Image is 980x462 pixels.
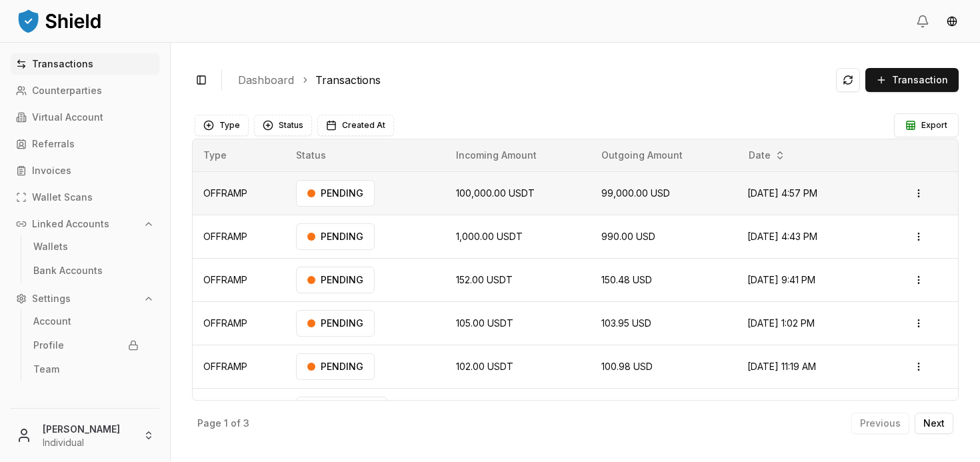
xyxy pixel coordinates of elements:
img: ShieldPay Logo [16,7,103,34]
span: Created At [342,120,385,131]
th: Status [285,139,445,171]
td: OFFRAMP [193,301,285,345]
button: Settings [11,288,159,309]
button: Next [915,413,953,434]
td: OFFRAMP [193,258,285,301]
nav: breadcrumb [238,72,825,88]
span: [DATE] 4:43 PM [747,231,817,242]
span: [DATE] 4:57 PM [747,187,817,199]
div: PENDING [296,267,375,293]
button: Date [743,145,791,166]
a: Virtual Account [11,107,159,128]
td: OFFRAMP [193,345,285,388]
span: Transaction [892,73,948,87]
span: 150.48 USD [601,274,652,285]
p: Page [197,419,221,428]
div: PENDING [296,353,375,380]
div: PENDING [296,310,375,337]
td: OFFRAMP [193,388,285,431]
a: Referrals [11,133,159,155]
span: 990.00 USD [601,231,655,242]
a: Wallets [28,236,144,257]
span: 103.95 USD [601,317,651,329]
span: 100,000.00 USDT [456,187,535,199]
p: Settings [32,294,71,303]
p: Counterparties [32,86,102,95]
td: OFFRAMP [193,171,285,215]
p: Wallets [33,242,68,251]
p: of [231,419,241,428]
p: Profile [33,341,64,350]
button: Status [254,115,312,136]
a: Invoices [11,160,159,181]
p: Account [33,317,71,326]
p: Invoices [32,166,71,175]
p: Bank Accounts [33,266,103,275]
p: Referrals [32,139,75,149]
p: Linked Accounts [32,219,109,229]
a: Transactions [11,53,159,75]
span: 105.00 USDT [456,317,513,329]
p: Team [33,365,59,374]
button: Export [894,113,959,137]
th: Type [193,139,285,171]
p: 1 [224,419,228,428]
a: Counterparties [11,80,159,101]
a: Dashboard [238,72,294,88]
p: Next [923,419,945,428]
p: 3 [243,419,249,428]
span: [DATE] 11:19 AM [747,361,816,372]
button: Created At [317,115,394,136]
span: 99,000.00 USD [601,187,670,199]
a: Team [28,359,144,380]
button: Linked Accounts [11,213,159,235]
th: Outgoing Amount [591,139,737,171]
p: Transactions [32,59,93,69]
button: Type [195,115,249,136]
a: Bank Accounts [28,260,144,281]
div: PENDING [296,223,375,250]
p: Wallet Scans [32,193,93,202]
span: 1,000.00 USDT [456,231,523,242]
a: Profile [28,335,144,356]
p: Virtual Account [32,113,103,122]
th: Incoming Amount [445,139,590,171]
p: [PERSON_NAME] [43,422,133,436]
button: [PERSON_NAME]Individual [5,414,165,457]
span: 152.00 USDT [456,274,513,285]
div: PROCESSED [296,397,387,423]
button: Transaction [865,68,959,92]
a: Transactions [315,72,381,88]
span: 100.98 USD [601,361,653,372]
span: [DATE] 9:41 PM [747,274,815,285]
span: [DATE] 1:02 PM [747,317,815,329]
p: Individual [43,436,133,449]
a: Account [28,311,144,332]
a: Wallet Scans [11,187,159,208]
span: 102.00 USDT [456,361,513,372]
div: PENDING [296,180,375,207]
td: OFFRAMP [193,215,285,258]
